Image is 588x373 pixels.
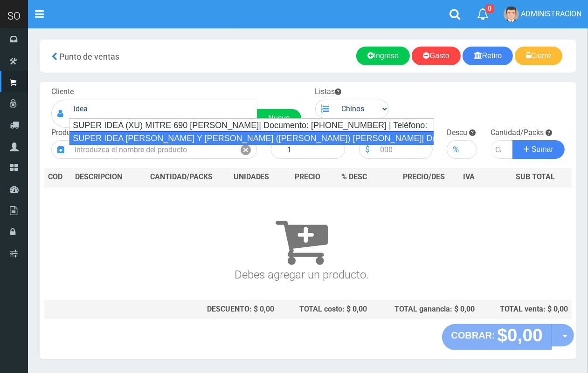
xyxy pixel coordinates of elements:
input: Consumidor Final [69,100,257,118]
div: $ [359,140,375,159]
div: SUPER IDEA (XU) MITRE 690 [PERSON_NAME]| Documento: [PHONE_NUMBER] | Teléfono: [69,119,434,132]
span: SUB TOTAL [516,172,555,183]
h3: Debes agregar un producto. [48,200,555,281]
span: Sumar [532,145,553,153]
label: Cliente [51,87,74,97]
th: DES [71,168,138,187]
button: COBRAR: $0,00 [442,324,553,350]
label: Cantidad/Packs [491,128,544,138]
a: Retiro [463,47,513,65]
div: SUPER IDEA [PERSON_NAME] Y [PERSON_NAME] ([PERSON_NAME]) [PERSON_NAME]| Documento: [PHONE_NUMBER]... [69,131,434,145]
strong: $0,00 [497,325,543,345]
span: PRECIO/DES [403,172,445,181]
a: Gasto [412,47,461,65]
span: ADMINISTRACION [521,9,581,18]
span: Punto de ventas [59,52,119,61]
input: 1 [283,140,345,159]
span: % DESC [341,172,367,181]
label: Descu [447,128,467,138]
span: CRIPCION [89,172,122,181]
div: DESCUENTO: $ 0,00 [142,304,274,315]
th: UNIDADES [225,168,278,187]
div: TOTAL costo: $ 0,00 [282,304,367,315]
label: Listas [315,87,342,97]
span: PRECIO [295,172,321,183]
button: Sumar [512,140,565,159]
span: IVA [463,172,475,181]
img: User Image [504,7,519,22]
div: TOTAL ganancia: $ 0,00 [374,304,475,315]
input: 000 [375,140,433,159]
a: Ingreso [356,47,410,65]
th: COD [44,168,71,187]
input: 000 [464,140,477,159]
label: Productos [51,128,85,138]
strong: COBRAR: [451,330,495,340]
div: % [447,140,464,159]
a: Nuevo [257,109,301,128]
span: 0 [485,4,494,13]
div: TOTAL venta: $ 0,00 [482,304,568,315]
a: Cierre [515,47,562,65]
input: Introduzca el nombre del producto [70,140,235,159]
th: CANTIDAD/PACKS [138,168,225,187]
input: Cantidad [491,140,513,159]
